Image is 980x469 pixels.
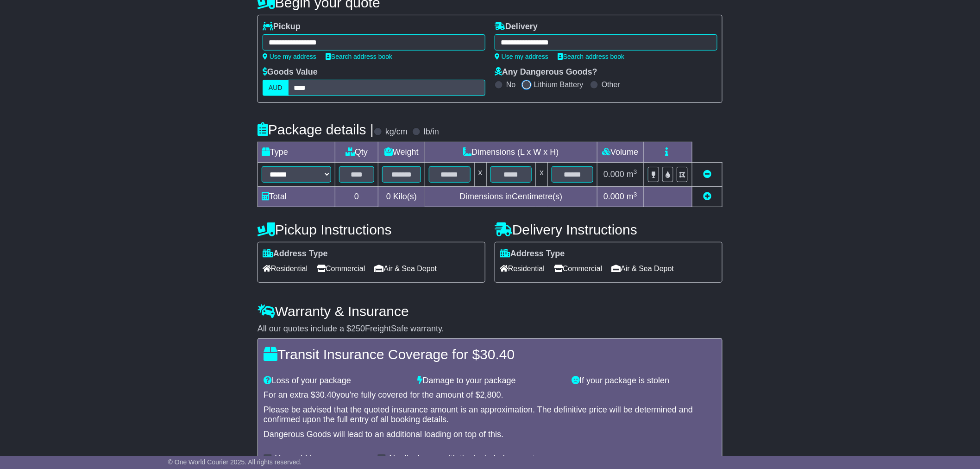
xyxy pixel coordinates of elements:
div: Loss of your package [259,376,413,386]
label: Address Type [500,249,565,259]
td: 0 [335,187,378,207]
span: Air & Sea Depot [375,261,437,276]
a: Use my address [263,53,316,60]
span: 30.40 [315,390,336,399]
label: No, I'm happy with the included warranty [389,454,539,464]
span: m [627,170,637,179]
h4: Warranty & Insurance [258,304,722,319]
span: 0 [386,192,391,201]
label: kg/cm [385,127,408,137]
div: Damage to your package [413,376,567,386]
sup: 3 [634,168,637,175]
label: Any Dangerous Goods? [495,67,597,77]
div: For an extra $ you're fully covered for the amount of $ . [264,390,716,400]
td: Kilo(s) [378,187,425,207]
span: 250 [351,324,365,333]
td: Dimensions in Centimetre(s) [425,187,597,207]
div: All our quotes include a $ FreightSafe warranty. [258,324,722,334]
a: Search address book [558,53,624,60]
a: Remove this item [703,170,711,179]
label: Yes, add insurance cover [275,454,368,464]
span: Residential [263,261,308,276]
span: Air & Sea Depot [612,261,674,276]
span: Commercial [317,261,365,276]
div: Please be advised that the quoted insurance amount is an approximation. The definitive price will... [264,405,716,425]
span: m [627,192,637,201]
h4: Package details | [258,122,374,137]
span: Commercial [554,261,602,276]
div: If your package is stolen [567,376,721,386]
span: © One World Courier 2025. All rights reserved. [168,458,302,466]
span: Residential [500,261,545,276]
td: Total [258,187,335,207]
span: 2,800 [480,390,501,399]
label: Address Type [263,249,328,259]
label: AUD [263,80,289,96]
td: Dimensions (L x W x H) [425,142,597,163]
h4: Transit Insurance Coverage for $ [264,347,716,362]
label: lb/in [424,127,439,137]
a: Add new item [703,192,711,201]
label: Delivery [495,22,538,32]
h4: Delivery Instructions [495,222,722,237]
h4: Pickup Instructions [258,222,485,237]
td: Type [258,142,335,163]
span: 0.000 [603,192,624,201]
a: Use my address [495,53,548,60]
a: Search address book [326,53,392,60]
label: Pickup [263,22,301,32]
td: Volume [597,142,643,163]
label: Lithium Battery [534,80,584,89]
label: Other [602,80,620,89]
td: x [474,163,486,187]
label: No [506,80,515,89]
label: Goods Value [263,67,318,77]
td: x [536,163,548,187]
td: Weight [378,142,425,163]
span: 30.40 [480,347,515,362]
sup: 3 [634,191,637,198]
td: Qty [335,142,378,163]
span: 0.000 [603,170,624,179]
div: Dangerous Goods will lead to an additional loading on top of this. [264,430,716,440]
